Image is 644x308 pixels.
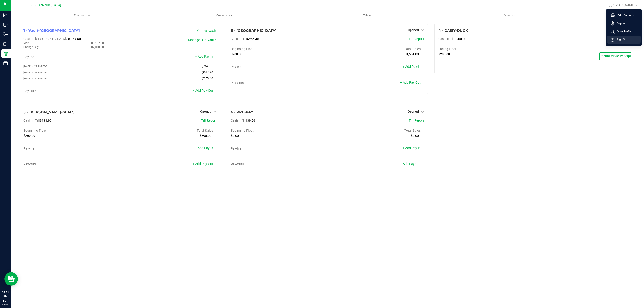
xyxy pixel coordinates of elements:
span: Hi, [PERSON_NAME]! [606,3,636,7]
div: Beginning Float [231,129,327,133]
span: Opened [408,110,419,113]
div: Pay-Ins [23,147,120,151]
a: Manage Sub-Vaults [188,38,216,42]
span: [GEOGRAPHIC_DATA] [30,3,61,7]
div: Total Sales [327,129,424,133]
span: [DATE] 4:27 PM EDT [23,65,47,68]
div: Pay-Ins [231,65,327,69]
inline-svg: Outbound [3,42,8,46]
span: 5 - [PERSON_NAME]-SEALS [23,110,74,114]
span: $200.00 [455,37,466,41]
span: Reprint Close Receipt [600,54,631,58]
span: $3,167.50 [91,41,104,45]
inline-svg: Reports [3,61,8,65]
span: $847.20 [201,70,213,74]
a: Till Report [201,119,216,122]
div: Beginning Float [23,129,120,133]
div: Total Sales [120,129,217,133]
span: Main: [23,42,30,45]
span: Opened [200,110,211,113]
span: 4 - DAISY-DUCK [438,28,468,33]
span: Support [614,21,627,26]
a: Customers [153,11,296,20]
span: 1 - Vault-[GEOGRAPHIC_DATA] [23,28,80,33]
span: Print Settings [615,13,634,18]
iframe: Resource center [4,272,18,286]
span: Cash In Till [231,119,247,122]
span: Opened [408,28,419,32]
div: Pay-Ins [231,147,327,151]
span: Sign Out [614,37,627,42]
span: $1,561.80 [405,52,419,56]
a: Till Report [409,37,424,41]
span: $395.00 [200,134,211,138]
a: + Add Pay-Out [400,162,421,166]
div: Ending Float [438,47,535,51]
span: Cash In [GEOGRAPHIC_DATA]: [23,37,66,41]
span: $0.00 [411,134,419,138]
a: + Add Pay-In [402,65,421,69]
a: Till Report [409,119,424,122]
a: + Add Pay-Out [193,162,213,166]
a: + Add Pay-Out [193,89,213,93]
span: $0.00 [231,134,239,138]
button: Reprint Close Receipt [599,52,631,60]
div: Beginning Float [231,47,327,51]
span: [DATE] 8:37 PM EDT [23,71,47,74]
span: Customers [153,13,295,17]
a: Deliveries [438,11,581,20]
a: Tills [296,11,438,20]
p: 08/20 [2,303,9,306]
inline-svg: Retail [3,51,8,56]
span: $965.30 [247,37,259,41]
span: $2,000.00 [91,45,104,49]
span: 6 - PRE-PAY [231,110,253,114]
span: $275.30 [201,76,213,80]
span: $200.00 [438,52,450,56]
span: Change Bag: [23,46,39,49]
inline-svg: Inventory [3,32,8,37]
span: Tills [296,13,438,17]
a: Purchases [11,11,153,20]
li: Sign Out [607,36,641,44]
div: Pay-Outs [231,162,327,167]
span: $5,167.50 [66,37,81,41]
span: Cash In Till [23,119,40,122]
inline-svg: Analytics [3,13,8,17]
a: + Add Pay-In [195,55,213,59]
a: + Add Pay-Out [400,81,421,84]
span: Cash In Till [231,37,247,41]
div: Pay-Outs [231,81,327,85]
a: Support [611,21,639,26]
a: + Add Pay-In [402,146,421,150]
div: Pay-Outs [23,162,120,167]
span: $200.00 [23,134,35,138]
inline-svg: Inbound [3,23,8,27]
span: [DATE] 8:34 PM EDT [23,77,47,80]
p: 04:28 PM EDT [2,291,9,303]
span: $200.00 [231,52,242,56]
span: $0.00 [247,119,255,122]
div: Pay-Ins [23,55,120,59]
span: Deliveries [497,13,522,17]
a: + Add Pay-In [195,146,213,150]
span: 3 - [GEOGRAPHIC_DATA] [231,28,277,33]
span: Cash In Till [438,37,455,41]
div: Total Sales [327,47,424,51]
a: Count Vault [197,29,216,33]
span: Purchases [11,13,153,17]
span: $769.05 [201,64,213,68]
span: Your Profile [615,29,631,34]
div: Pay-Outs [23,89,120,93]
span: $431.00 [40,119,51,122]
